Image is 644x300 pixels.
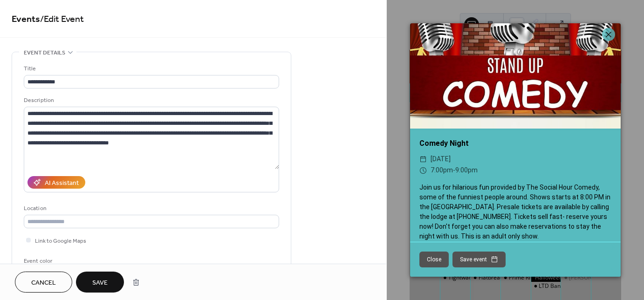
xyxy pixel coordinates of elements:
div: Join us for hilarious fun provided by The Social Hour Comedy, some of the funniest people around.... [410,183,621,241]
span: Link to Google Maps [35,236,86,246]
span: / Edit Event [40,10,84,28]
button: AI Assistant [27,176,85,189]
div: Location [24,204,277,213]
button: Save event [452,252,506,267]
div: Event color [24,256,94,266]
span: Cancel [31,278,56,288]
button: Save [76,272,124,293]
div: AI Assistant [45,178,79,188]
div: Comedy Night [410,138,621,149]
span: [DATE] [431,154,451,165]
button: Cancel [15,272,72,293]
span: Save [92,278,108,288]
div: Title [24,64,277,74]
span: - [453,166,455,174]
span: 7:00pm [431,166,453,174]
span: 9:00pm [455,166,478,174]
button: Close [419,252,449,267]
div: ​ [419,165,427,176]
div: ​ [419,154,427,165]
span: Event details [24,48,65,58]
div: Description [24,95,277,105]
a: Events [12,10,40,28]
